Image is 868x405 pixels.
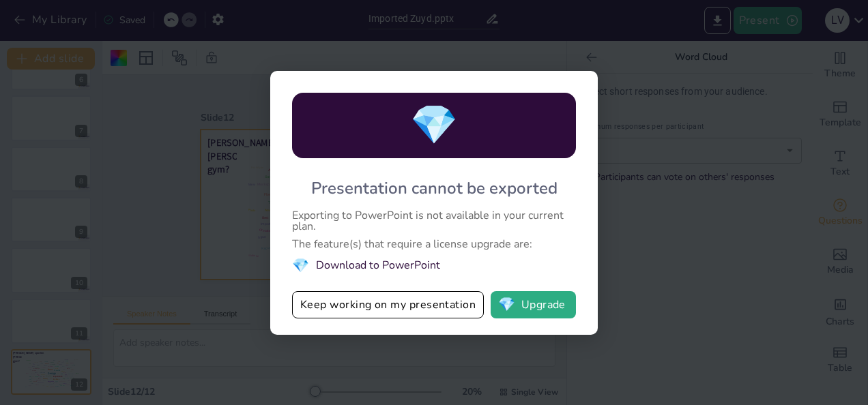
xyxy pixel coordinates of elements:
[292,256,576,275] li: Download to PowerPoint
[292,256,309,275] span: diamond
[292,210,576,232] div: Exporting to PowerPoint is not available in your current plan.
[292,239,576,250] div: The feature(s) that require a license upgrade are:
[410,99,458,151] span: diamond
[292,291,484,318] button: Keep working on my presentation
[498,298,515,312] span: diamond
[311,177,558,199] div: Presentation cannot be exported
[491,291,576,318] button: diamondUpgrade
